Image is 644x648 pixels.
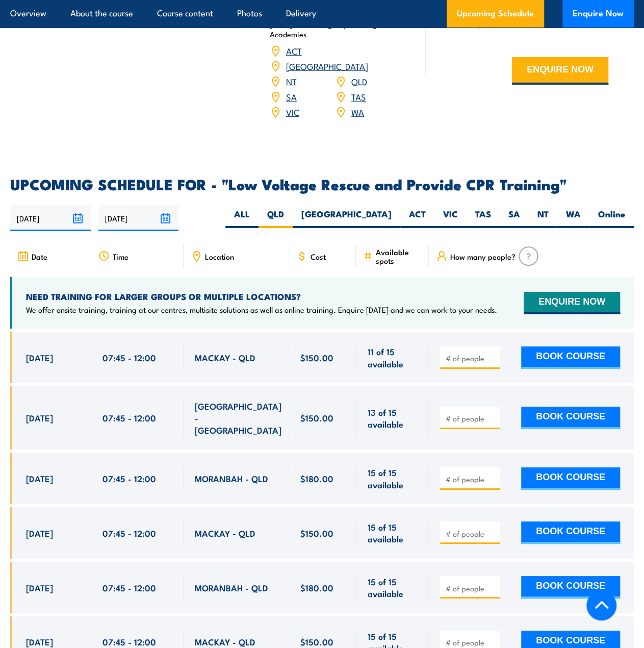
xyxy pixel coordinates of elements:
span: 07:45 - 12:00 [102,636,156,647]
span: Available spots [376,247,422,265]
label: WA [557,208,589,228]
input: From date [10,205,91,231]
button: BOOK COURSE [521,407,620,429]
input: # of people [446,583,497,593]
label: NT [529,208,557,228]
span: Date [32,252,47,261]
input: # of people [446,637,497,647]
input: # of people [446,474,497,484]
span: 15 of 15 available [367,521,417,545]
span: How many people? [450,252,516,261]
span: Time [113,252,128,261]
label: Online [589,208,634,228]
span: $150.00 [300,352,333,363]
span: MACKAY - QLD [195,636,255,647]
span: 07:45 - 12:00 [102,352,156,363]
a: WA [351,106,364,118]
button: BOOK COURSE [521,346,620,369]
a: SA [286,90,297,103]
span: $150.00 [300,412,333,423]
input: # of people [446,529,497,539]
span: [DATE] [26,582,53,593]
span: [DATE] [26,412,53,423]
p: We offer onsite training, training at our centres, multisite solutions as well as online training... [26,305,497,315]
span: MORANBAH - QLD [195,582,268,593]
a: TAS [351,90,366,103]
a: VIC [286,106,299,118]
span: MACKAY - QLD [195,352,255,363]
a: ACT [286,44,302,57]
a: NT [286,75,297,87]
span: $180.00 [300,582,333,593]
span: [DATE] [26,636,53,647]
span: 07:45 - 12:00 [102,527,156,539]
label: QLD [259,208,293,228]
span: 15 of 15 available [367,576,417,600]
span: MACKAY - QLD [195,527,255,539]
label: TAS [467,208,500,228]
button: BOOK COURSE [521,467,620,490]
a: [GEOGRAPHIC_DATA] [286,60,368,72]
span: [DATE] [26,352,53,363]
span: [DATE] [26,527,53,539]
span: 15 of 15 available [367,466,417,490]
button: BOOK COURSE [521,576,620,599]
input: # of people [446,413,497,423]
input: To date [98,205,179,231]
span: $180.00 [300,472,333,484]
span: Location [205,252,234,261]
span: Cost [311,252,326,261]
input: # of people [446,353,497,363]
span: 11 of 15 available [367,345,417,369]
span: $150.00 [300,636,333,647]
label: VIC [434,208,467,228]
label: SA [500,208,529,228]
span: [GEOGRAPHIC_DATA] - [GEOGRAPHIC_DATA] [195,400,281,436]
a: QLD [351,75,367,87]
h2: UPCOMING SCHEDULE FOR - "Low Voltage Rescue and Provide CPR Training" [10,177,634,190]
button: BOOK COURSE [521,521,620,544]
button: ENQUIRE NOW [524,292,620,314]
span: 13 of 15 available [367,406,417,430]
span: [DATE] [26,472,53,484]
span: $150.00 [300,527,333,539]
span: 07:45 - 12:00 [102,412,156,423]
label: [GEOGRAPHIC_DATA] [293,208,400,228]
span: 07:45 - 12:00 [102,582,156,593]
label: ACT [400,208,434,228]
h4: NEED TRAINING FOR LARGER GROUPS OR MULTIPLE LOCATIONS? [26,291,497,302]
span: MORANBAH - QLD [195,472,268,484]
button: ENQUIRE NOW [512,57,608,85]
span: 07:45 - 12:00 [102,472,156,484]
label: ALL [225,208,259,228]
